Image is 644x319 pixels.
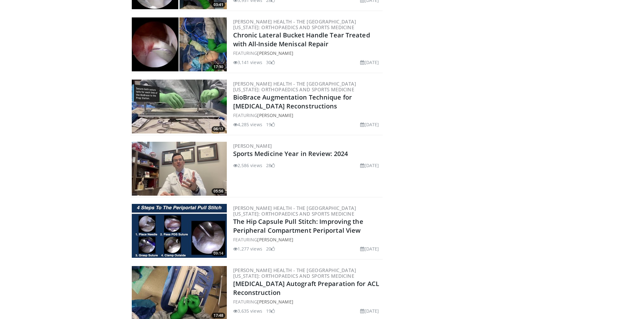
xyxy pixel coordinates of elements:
span: 17:48 [212,313,225,318]
li: [DATE] [360,59,379,66]
li: 3,635 views [233,308,262,314]
a: Sports Medicine Year in Review: 2024 [233,149,348,158]
a: 05:56 [132,142,227,196]
a: [PERSON_NAME] [257,299,293,305]
a: [PERSON_NAME] [257,50,293,56]
a: [PERSON_NAME] [257,112,293,118]
a: BioBrace Augmentation Technique for [MEDICAL_DATA] Reconstructions [233,93,352,110]
div: FEATURING [233,50,382,56]
li: [DATE] [360,308,379,314]
a: [PERSON_NAME] Health - The [GEOGRAPHIC_DATA][US_STATE]: Orthopaedics and Sports Medicine [233,267,356,279]
li: 4,285 views [233,121,262,128]
a: [PERSON_NAME] Health - The [GEOGRAPHIC_DATA][US_STATE]: Orthopaedics and Sports Medicine [233,18,356,30]
a: 09:14 [132,204,227,258]
a: 06:17 [132,80,227,133]
span: 05:56 [212,188,225,194]
div: FEATURING [233,236,382,243]
li: [DATE] [360,162,379,169]
li: 30 [266,59,275,66]
span: 17:30 [212,64,225,70]
li: 19 [266,121,275,128]
img: 75f317c4-e292-4dd4-baf1-366cb86edfa3.300x170_q85_crop-smart_upscale.jpg [132,17,227,71]
li: [DATE] [360,121,379,128]
span: 09:14 [212,251,225,256]
img: ffe15c80-144c-4224-bc27-c25bbf24661b.jpeg.300x170_q85_crop-smart_upscale.jpg [132,204,227,258]
li: 3,141 views [233,59,262,66]
a: Chronic Lateral Bucket Handle Tear Treated with All-Inside Meniscal Repair [233,31,370,48]
li: 19 [266,308,275,314]
span: 03:41 [212,2,225,8]
a: [PERSON_NAME] [257,237,293,243]
img: 99ef0519-8060-4e8a-affe-e059da33df3f.300x170_q85_crop-smart_upscale.jpg [132,80,227,133]
a: [MEDICAL_DATA] Autograft Preparation for ACL Reconstruction [233,279,379,297]
a: [PERSON_NAME] Health - The [GEOGRAPHIC_DATA][US_STATE]: Orthopaedics and Sports Medicine [233,205,356,217]
li: 28 [266,162,275,169]
li: 20 [266,245,275,252]
a: [PERSON_NAME] [233,143,272,149]
a: 17:30 [132,17,227,71]
img: 8eb9d336-e5d1-4ee2-a74f-5b29fd952cc9.jpeg.300x170_q85_crop-smart_upscale.jpg [132,142,227,196]
span: 06:17 [212,126,225,132]
div: FEATURING [233,298,382,305]
div: FEATURING [233,112,382,119]
li: [DATE] [360,245,379,252]
a: The Hip Capsule Pull Stitch: Improving the Peripheral Compartment Periportal View [233,217,363,235]
li: 2,586 views [233,162,262,169]
a: [PERSON_NAME] Health - The [GEOGRAPHIC_DATA][US_STATE]: Orthopaedics and Sports Medicine [233,81,356,93]
li: 1,277 views [233,245,262,252]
